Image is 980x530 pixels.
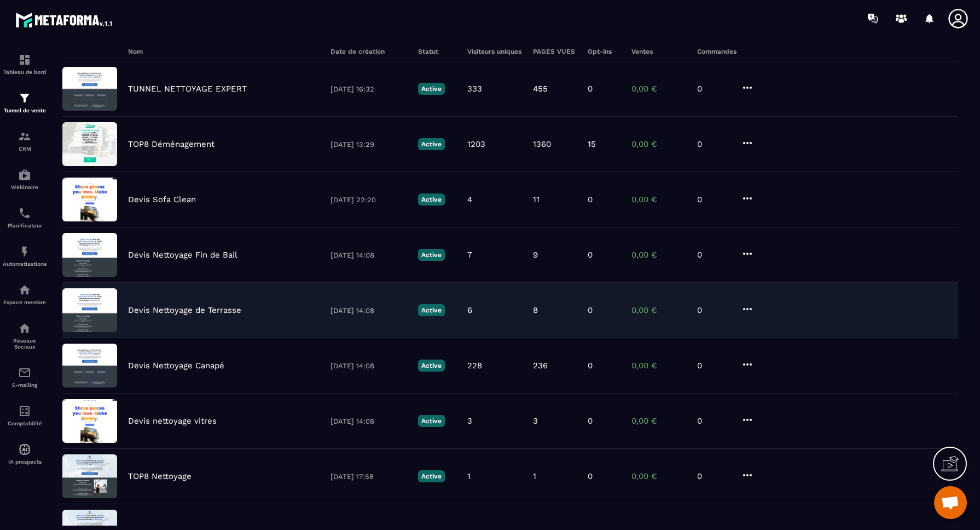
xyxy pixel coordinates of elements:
p: Webinaire [3,184,47,190]
p: Espace membre [3,299,47,305]
p: Active [418,360,445,372]
a: accountantaccountantComptabilité [3,396,47,435]
img: automations [18,443,31,456]
p: 6 [467,305,472,315]
p: 236 [533,361,548,371]
h6: Commandes [697,48,737,55]
p: Tunnel de vente [3,107,47,113]
p: Réseaux Sociaux [3,338,47,350]
img: social-network [18,322,31,335]
img: accountant [18,404,31,418]
p: 0 [697,416,730,426]
img: image [62,67,117,111]
p: Active [418,415,445,427]
p: 0,00 € [631,305,686,315]
a: formationformationTableau de bord [3,45,47,83]
p: 0,00 € [631,471,686,481]
p: 0 [588,416,593,426]
p: 0 [588,361,593,371]
p: 3 [467,416,472,426]
p: Comptabilité [3,420,47,426]
p: 455 [533,84,548,94]
p: CRM [3,146,47,152]
p: 0 [588,471,593,481]
p: 0 [697,84,730,94]
p: 333 [467,84,482,94]
img: image [62,344,117,387]
p: Active [418,193,445,206]
p: Active [418,249,445,261]
p: 0 [697,250,730,260]
p: Active [418,83,445,95]
p: [DATE] 13:29 [330,140,407,149]
p: [DATE] 14:08 [330,417,407,425]
p: [DATE] 14:08 [330,362,407,370]
a: automationsautomationsEspace membre [3,275,47,314]
p: 1 [533,471,536,481]
a: schedulerschedulerPlanificateur [3,198,47,237]
p: 0,00 € [631,84,686,94]
p: Active [418,138,445,150]
p: Devis Nettoyage Canapé [128,361,224,371]
p: 4 [467,195,472,204]
p: [DATE] 22:20 [330,196,407,204]
p: Active [418,304,445,316]
p: E-mailing [3,382,47,388]
p: 0,00 € [631,250,686,260]
h6: Nom [128,48,320,55]
img: logo [15,10,114,30]
h6: Date de création [330,48,407,55]
a: formationformationCRM [3,122,47,160]
p: 0 [588,84,593,94]
img: image [62,454,117,498]
a: emailemailE-mailing [3,358,47,396]
p: IA prospects [3,459,47,465]
img: automations [18,283,31,297]
img: formation [18,53,31,66]
img: formation [18,130,31,143]
p: 0 [697,471,730,481]
img: image [62,233,117,277]
p: [DATE] 14:08 [330,306,407,315]
p: Devis Sofa Clean [128,195,196,204]
p: Planificateur [3,223,47,229]
a: automationsautomationsWebinaire [3,160,47,198]
img: image [62,122,117,166]
p: Devis Nettoyage Fin de Bail [128,250,237,260]
p: Automatisations [3,261,47,267]
p: 0,00 € [631,139,686,149]
img: automations [18,245,31,258]
p: 15 [588,139,596,149]
a: automationsautomationsAutomatisations [3,237,47,275]
img: scheduler [18,207,31,220]
p: 3 [533,416,538,426]
a: social-networksocial-networkRéseaux Sociaux [3,314,47,358]
img: image [62,399,117,443]
h6: Visiteurs uniques [467,48,522,55]
p: 0 [697,195,730,204]
p: 0 [697,361,730,371]
p: Tableau de bord [3,69,47,75]
p: 0 [588,250,593,260]
p: TOP8 Nettoyage [128,471,192,481]
p: 0,00 € [631,416,686,426]
p: [DATE] 16:32 [330,85,407,93]
h6: Ventes [631,48,686,55]
p: TOP8 Déménagement [128,139,214,149]
img: email [18,366,31,379]
p: 11 [533,195,540,204]
h6: PAGES VUES [533,48,577,55]
p: 9 [533,250,538,260]
p: Active [418,470,445,482]
h6: Statut [418,48,456,55]
p: Devis Nettoyage de Terrasse [128,305,241,315]
p: [DATE] 17:58 [330,472,407,481]
img: image [62,178,117,221]
p: 0 [697,305,730,315]
p: 8 [533,305,538,315]
p: 0 [697,139,730,149]
p: 1203 [467,139,485,149]
p: 228 [467,361,482,371]
p: 0,00 € [631,361,686,371]
p: 0,00 € [631,195,686,204]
